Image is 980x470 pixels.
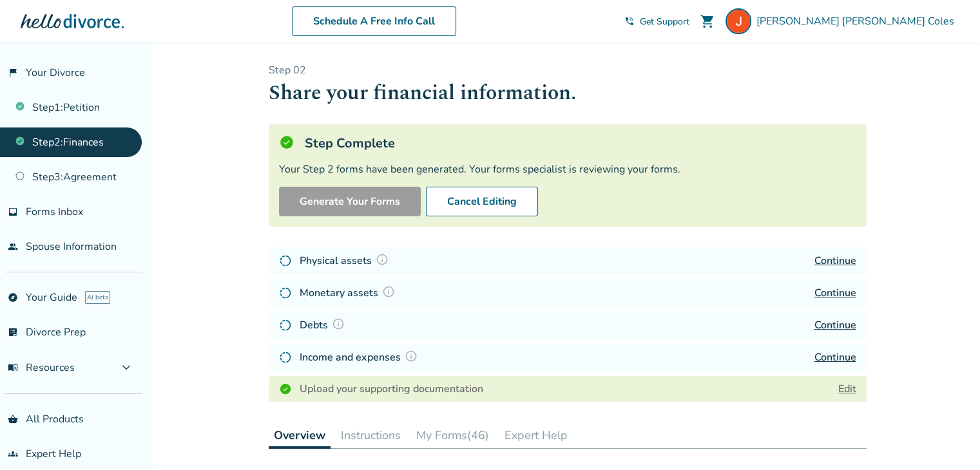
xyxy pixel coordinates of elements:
[279,162,856,176] div: Your Step 2 forms have been generated. Your forms specialist is reviewing your forms.
[814,318,856,332] a: Continue
[8,414,18,424] span: shopping_basket
[119,360,134,375] span: expand_more
[279,287,292,299] img: In Progress
[300,349,421,366] h4: Income and expenses
[838,382,856,396] a: Edit
[8,327,18,337] span: list_alt_check
[8,292,18,303] span: explore
[8,362,18,373] span: menu_book
[814,350,856,364] a: Continue
[279,254,292,267] img: In Progress
[332,317,345,330] img: Question Mark
[8,68,18,78] span: flag_2
[300,285,399,301] h4: Monetary assets
[814,254,856,268] a: Continue
[411,422,494,448] button: My Forms(46)
[700,14,715,29] span: shopping_cart
[8,207,18,217] span: inbox
[499,422,573,448] button: Expert Help
[279,319,292,332] img: In Progress
[305,135,395,152] h5: Step Complete
[756,14,959,28] span: [PERSON_NAME] [PERSON_NAME] Coles
[279,382,292,395] img: Completed
[426,187,538,216] button: Cancel Editing
[624,16,635,26] span: phone_in_talk
[8,449,18,459] span: groups
[814,286,856,300] a: Continue
[336,422,406,448] button: Instructions
[640,15,689,28] span: Get Support
[300,252,392,269] h4: Physical assets
[279,351,292,364] img: In Progress
[8,241,18,252] span: people
[269,77,867,109] h1: Share your financial information.
[725,8,751,34] img: Jennifer Coles
[300,317,349,334] h4: Debts
[269,63,867,77] p: Step 0 2
[269,422,331,449] button: Overview
[26,205,83,219] span: Forms Inbox
[85,291,110,304] span: AI beta
[916,408,980,470] iframe: Chat Widget
[624,15,689,28] a: phone_in_talkGet Support
[382,285,395,298] img: Question Mark
[376,253,389,266] img: Question Mark
[300,381,483,397] h4: Upload your supporting documentation
[292,6,456,36] a: Schedule A Free Info Call
[8,361,75,375] span: Resources
[279,187,421,216] button: Generate Your Forms
[405,350,418,362] img: Question Mark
